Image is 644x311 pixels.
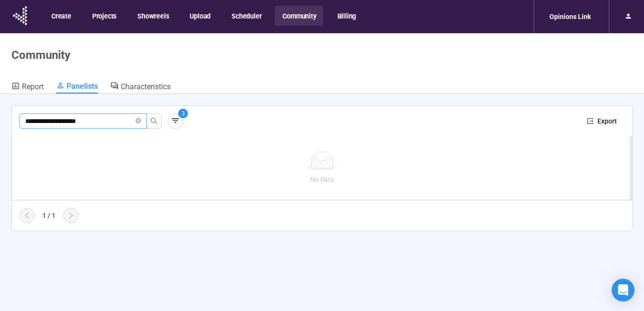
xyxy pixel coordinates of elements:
h1: Community [11,48,70,62]
span: Characteristics [121,82,171,91]
button: Billing [330,6,363,26]
div: Open Intercom Messenger [612,279,634,302]
button: exportExport [579,113,625,129]
button: search [146,113,162,129]
a: Characteristics [110,81,171,94]
span: Export [597,116,617,126]
a: Panelists [56,81,98,94]
button: Scheduler [224,6,268,26]
div: 1 / 1 [42,210,56,221]
span: close-circle [135,117,141,126]
button: Upload [182,6,217,26]
span: export [587,118,594,124]
a: Report [11,81,44,94]
span: search [150,117,158,125]
button: Create [44,6,78,26]
sup: 3 [178,109,188,118]
span: close-circle [135,118,141,123]
span: 3 [182,110,185,117]
span: Panelists [67,82,98,91]
div: Opinions Link [544,8,596,26]
button: right [63,208,78,223]
button: left [19,208,35,223]
span: left [23,212,31,219]
span: right [67,212,75,219]
div: No data [23,174,621,185]
span: Report [22,82,44,91]
button: Showreels [130,6,175,26]
button: Community [275,6,323,26]
button: Projects [85,6,123,26]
